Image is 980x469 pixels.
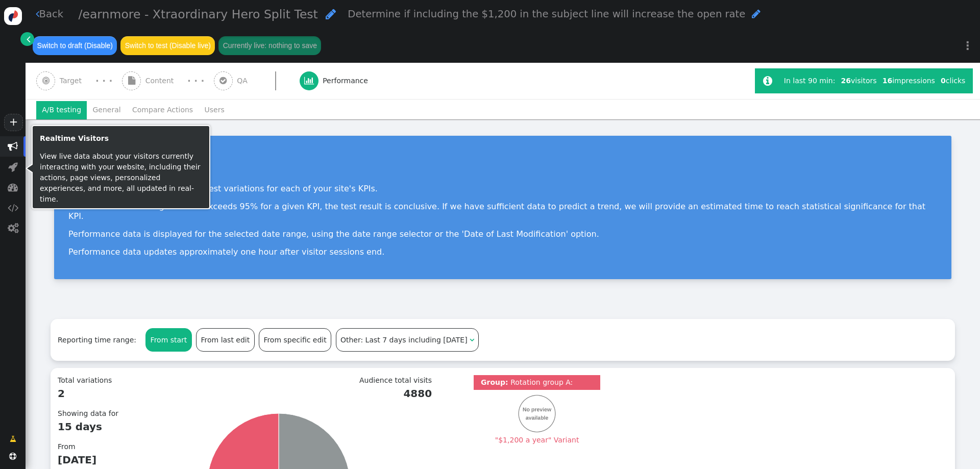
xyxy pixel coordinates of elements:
[199,101,230,119] li: Users
[300,63,391,99] a:  Performance
[3,430,23,448] a: 
[36,7,64,21] a: Back
[122,63,214,99] a:  Content · · ·
[495,435,579,446] div: "$1,200 a year" Variant
[58,452,118,467] b: [DATE]
[20,32,34,46] a: 
[955,31,980,61] a: ⋮
[120,36,215,55] button: Switch to test (Disable live)
[259,329,331,351] div: From specific edit
[127,101,199,119] li: Compare Actions
[237,76,252,86] span: QA
[8,162,18,172] span: 
[941,77,965,85] span: clicks
[323,76,372,86] span: Performance
[510,378,573,386] span: Rotation group A:
[8,182,18,192] span: 
[36,9,39,19] span: 
[68,229,937,239] p: Performance data is displayed for the selected date range, using the date range selector or the '...
[9,453,16,460] span: 
[58,386,118,401] b: 2
[68,247,937,257] p: Performance data updates approximately one hour after visitor sessions end.
[883,77,892,85] b: 16
[68,184,937,193] p: Analyze the performance of your test variations for each of your site's KPIs.
[838,76,879,86] div: visitors
[58,335,143,345] div: Reporting time range:
[128,77,135,85] span: 
[146,329,191,351] div: From start
[197,329,254,351] div: From last edit
[33,36,117,55] button: Switch to draft (Disable)
[87,101,127,119] li: General
[58,375,126,408] div: Total variations
[214,63,300,99] a:  QA
[481,378,508,386] b: Group:
[784,76,838,86] div: In last 90 min:
[68,150,937,176] div: A/B Test Results
[511,394,562,433] img: 105.png
[348,8,745,20] span: Determine if including the $1,200 in the subject line will increase the open rate
[40,151,202,205] p: View live data about your visitors currently interacting with your website, including their actio...
[68,202,937,221] p: When the statistical significance exceeds 95% for a given KPI, the test result is conclusive. If ...
[8,203,18,213] span: 
[841,77,851,85] b: 26
[60,76,86,86] span: Target
[941,77,946,85] b: 0
[79,7,318,21] span: /earnmore - Xtraordinary Hero Split Test
[304,77,314,85] span: 
[36,63,122,99] a:  Target · · ·
[326,8,336,20] span: 
[470,336,474,343] span: 
[58,419,118,434] b: 15 days
[752,9,761,19] span: 
[883,77,935,85] span: impressions
[359,376,432,384] span: Audience total visits
[187,74,204,88] div: · · ·
[763,76,772,86] span: 
[219,77,227,85] span: 
[4,7,22,25] img: logo-icon.svg
[36,101,87,119] li: A/B testing
[133,386,432,401] b: 4880
[95,74,112,88] div: · · ·
[145,76,178,86] span: Content
[27,34,31,44] span: 
[8,141,18,152] span: 
[218,36,321,55] button: Currently live: nothing to save
[42,77,50,85] span: 
[8,223,18,233] span: 
[40,134,109,142] b: Realtime Visitors
[10,434,16,445] span: 
[58,408,126,441] div: Showing data for
[340,336,468,344] span: Other: Last 7 days including [DATE]
[4,114,22,131] a: +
